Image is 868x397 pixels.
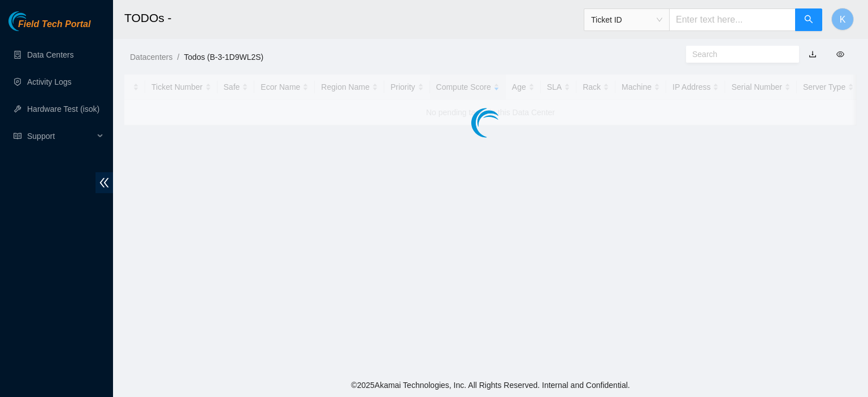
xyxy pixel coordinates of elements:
[669,8,796,31] input: Enter text here...
[591,11,662,28] span: Ticket ID
[18,19,90,30] span: Field Tech Portal
[795,8,822,31] button: search
[8,11,57,31] img: Akamai Technologies
[692,48,784,60] input: Search
[27,125,94,147] span: Support
[836,50,844,58] span: eye
[27,50,73,59] a: Data Centers
[96,172,113,193] span: double-left
[8,20,90,35] a: Akamai TechnologiesField Tech Portal
[184,53,263,62] a: Todos (B-3-1D9WL2S)
[27,104,99,114] a: Hardware Test (isok)
[113,373,868,397] footer: © 2025 Akamai Technologies, Inc. All Rights Reserved. Internal and Confidential.
[800,45,825,63] button: download
[804,15,813,25] span: search
[27,77,72,86] a: Activity Logs
[840,12,846,27] span: K
[831,8,854,30] button: K
[14,132,21,140] span: read
[130,53,172,62] a: Datacenters
[177,53,179,62] span: /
